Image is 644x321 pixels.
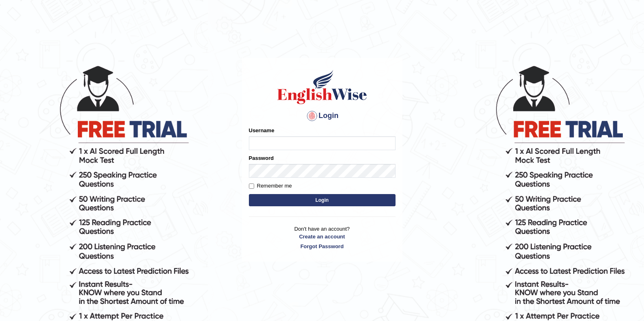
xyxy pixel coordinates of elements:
[249,242,396,250] a: Forgot Password
[249,182,292,190] label: Remember me
[249,127,275,134] label: Username
[249,183,254,189] input: Remember me
[276,69,369,105] img: Logo of English Wise sign in for intelligent practice with AI
[249,154,274,162] label: Password
[249,194,396,206] button: Login
[249,225,396,250] p: Don't have an account?
[249,109,396,122] h4: Login
[249,233,396,240] a: Create an account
